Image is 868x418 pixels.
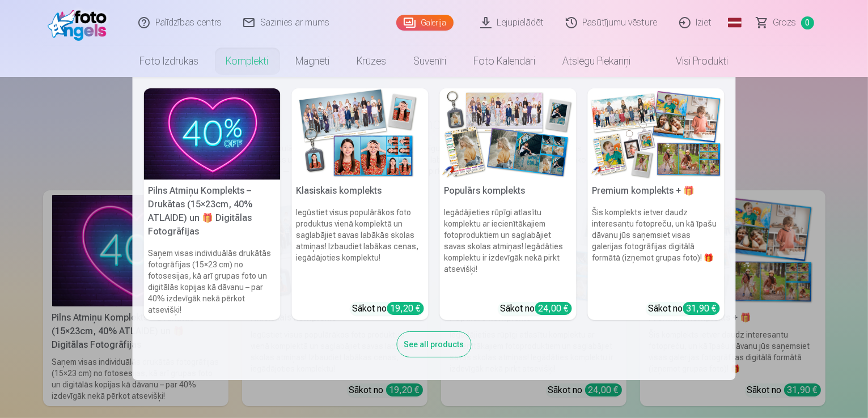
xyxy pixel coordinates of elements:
a: Visi produkti [645,45,742,77]
img: Klasiskais komplekts [292,88,429,180]
a: Klasiskais komplektsKlasiskais komplektsIegūstiet visus populārākos foto produktus vienā komplekt... [292,88,429,320]
div: Sākot no [501,302,572,315]
div: Sākot no [353,302,424,315]
h6: Iegūstiet visus populārākos foto produktus vienā komplektā un saglabājiet savas labākās skolas at... [292,202,429,297]
a: Krūzes [344,45,400,77]
h6: Iegādājieties rūpīgi atlasītu komplektu ar iecienītākajiem fotoproduktiem un saglabājiet savas sk... [440,202,577,297]
div: Sākot no [649,302,720,315]
div: 19,20 € [387,302,424,315]
h5: Premium komplekts + 🎁 [588,180,725,202]
a: Foto kalendāri [460,45,549,77]
h5: Populārs komplekts [440,180,577,202]
div: 31,90 € [683,302,720,315]
div: See all products [397,331,472,357]
h6: Saņem visas individuālās drukātās fotogrāfijas (15×23 cm) no fotosesijas, kā arī grupas foto un d... [144,243,281,320]
a: Komplekti [213,45,282,77]
h6: Šis komplekts ietver daudz interesantu fotopreču, un kā īpašu dāvanu jūs saņemsiet visas galerija... [588,202,725,297]
a: Premium komplekts + 🎁 Premium komplekts + 🎁Šis komplekts ietver daudz interesantu fotopreču, un k... [588,88,725,320]
a: Pilns Atmiņu Komplekts – Drukātas (15×23cm, 40% ATLAIDE) un 🎁 Digitālas Fotogrāfijas Pilns Atmiņu... [144,88,281,320]
img: Premium komplekts + 🎁 [588,88,725,180]
a: Populārs komplektsPopulārs komplektsIegādājieties rūpīgi atlasītu komplektu ar iecienītākajiem fo... [440,88,577,320]
a: Suvenīri [400,45,460,77]
img: /fa1 [48,5,113,41]
a: Galerija [396,15,454,31]
h5: Pilns Atmiņu Komplekts – Drukātas (15×23cm, 40% ATLAIDE) un 🎁 Digitālas Fotogrāfijas [144,180,281,243]
a: See all products [397,338,472,349]
img: Populārs komplekts [440,88,577,180]
span: Grozs [773,16,797,29]
div: 24,00 € [535,302,572,315]
a: Magnēti [282,45,344,77]
img: Pilns Atmiņu Komplekts – Drukātas (15×23cm, 40% ATLAIDE) un 🎁 Digitālas Fotogrāfijas [144,88,281,180]
span: 0 [801,16,814,29]
h5: Klasiskais komplekts [292,180,429,202]
a: Atslēgu piekariņi [549,45,645,77]
a: Foto izdrukas [126,45,213,77]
